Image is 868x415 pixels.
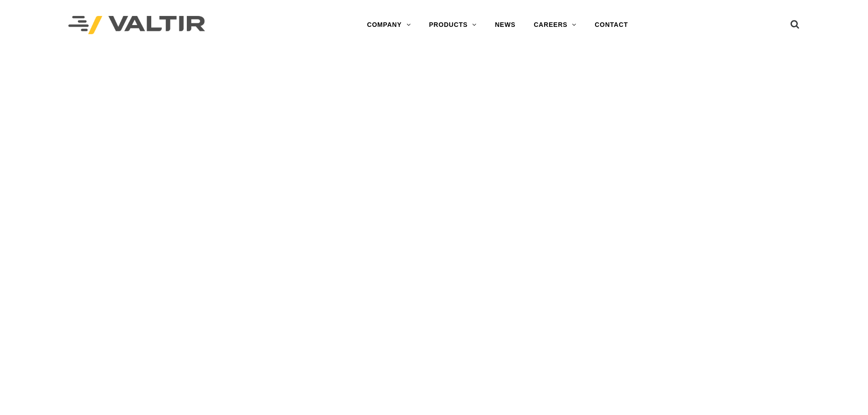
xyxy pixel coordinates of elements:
a: CAREERS [524,16,586,34]
a: NEWS [486,16,524,34]
a: PRODUCTS [420,16,486,34]
a: COMPANY [358,16,420,34]
img: Valtir [68,16,205,35]
a: CONTACT [586,16,637,34]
